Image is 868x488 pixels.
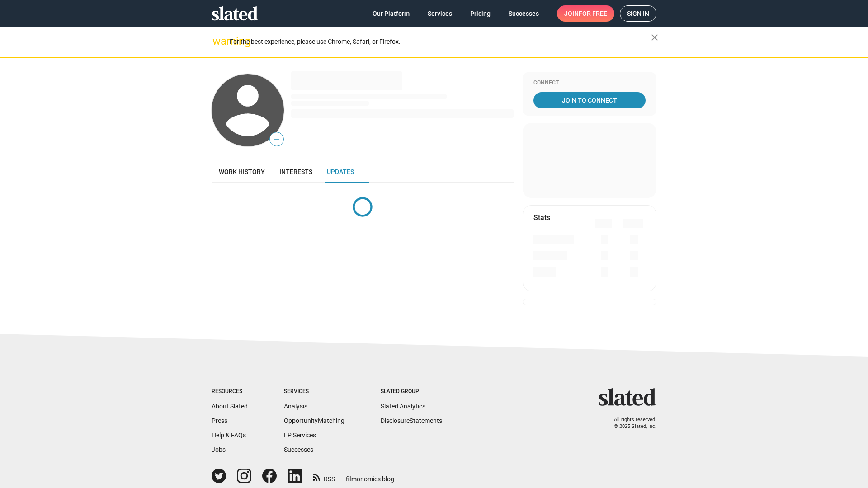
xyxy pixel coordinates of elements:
a: Join To Connect [533,92,646,108]
span: Pricing [470,5,491,22]
a: About Slated [212,403,248,410]
a: Our Platform [365,5,417,22]
p: All rights reserved. © 2025 Slated, Inc. [604,417,656,430]
div: Services [284,388,344,395]
div: Connect [533,80,646,87]
a: Press [212,417,227,424]
div: Slated Group [381,388,442,395]
a: Updates [320,161,361,183]
a: OpportunityMatching [284,417,344,424]
a: Services [420,5,459,22]
a: Work history [212,161,272,183]
span: Our Platform [373,5,410,22]
a: Jobs [212,446,226,453]
a: Pricing [463,5,498,22]
a: Joinfor free [557,5,614,22]
mat-icon: close [649,32,660,43]
a: DisclosureStatements [381,417,442,424]
mat-icon: warning [212,36,223,47]
span: Sign in [627,6,649,21]
mat-card-title: Stats [533,213,550,222]
a: RSS [313,469,335,483]
span: — [270,134,283,145]
span: for free [579,5,607,22]
div: Resources [212,388,248,395]
a: Slated Analytics [381,403,425,410]
span: Join To Connect [535,92,644,108]
span: Join [564,5,607,22]
a: Help & FAQs [212,432,246,439]
a: filmonomics blog [346,468,394,483]
a: Sign in [620,5,656,22]
span: Interests [279,168,312,175]
span: film [346,475,357,483]
span: Updates [327,168,354,175]
a: EP Services [284,432,316,439]
a: Successes [501,5,546,22]
span: Services [428,5,452,22]
span: Successes [509,5,539,22]
span: Work history [219,168,265,175]
a: Interests [272,161,320,183]
div: For the best experience, please use Chrome, Safari, or Firefox. [230,36,651,48]
a: Analysis [284,403,307,410]
a: Successes [284,446,313,453]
